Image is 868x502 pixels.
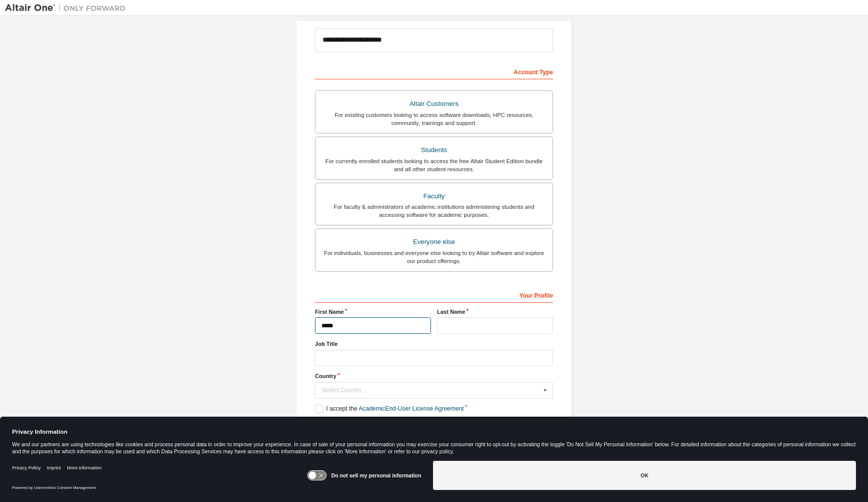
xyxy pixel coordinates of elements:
div: Everyone else [321,235,547,249]
div: Students [321,143,547,157]
label: Last Name [437,308,553,316]
label: First Name [315,308,431,316]
div: Select Country [322,387,540,393]
label: Country [315,372,553,380]
a: Academic End-User License Agreement [359,405,464,412]
div: Your Profile [315,287,553,303]
img: Altair One [5,3,131,13]
div: For individuals, businesses and everyone else looking to try Altair software and explore our prod... [321,249,547,265]
div: For existing customers looking to access software downloads, HPC resources, community, trainings ... [321,111,547,127]
div: Faculty [321,189,547,203]
div: For faculty & administrators of academic institutions administering students and accessing softwa... [321,203,547,219]
div: Altair Customers [321,97,547,111]
label: I accept the [315,405,464,413]
div: For currently enrolled students looking to access the free Altair Student Edition bundle and all ... [321,157,547,173]
div: Account Type [315,63,553,79]
label: Job Title [315,340,553,348]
